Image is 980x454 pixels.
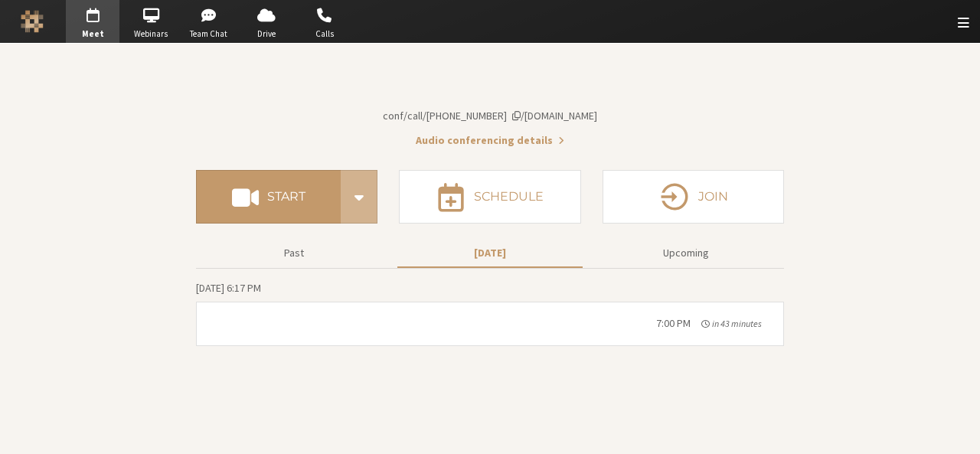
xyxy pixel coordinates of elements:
button: [DATE] [397,240,583,266]
button: Join [603,170,784,224]
section: Today's Meetings [196,279,784,346]
span: [DATE] 6:17 PM [196,281,261,295]
button: Past [201,240,387,266]
button: Start [196,170,341,224]
div: Start conference options [341,170,377,224]
button: Upcoming [593,240,779,266]
img: Iotum [21,10,44,33]
span: Team Chat [182,28,236,41]
h4: Start [267,191,305,203]
span: Calls [298,28,351,41]
button: Schedule [399,170,580,224]
span: Webinars [124,28,178,41]
button: Copy my meeting room linkCopy my meeting room link [383,108,597,124]
section: Account details [196,70,784,149]
span: Drive [240,28,293,41]
span: Copy my meeting room link [383,109,597,122]
h4: Join [698,191,728,203]
button: Audio conferencing details [416,132,564,149]
div: 7:00 PM [656,315,691,332]
span: Meet [66,28,119,41]
h4: Schedule [474,191,544,203]
span: in 43 minutes [712,318,762,329]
